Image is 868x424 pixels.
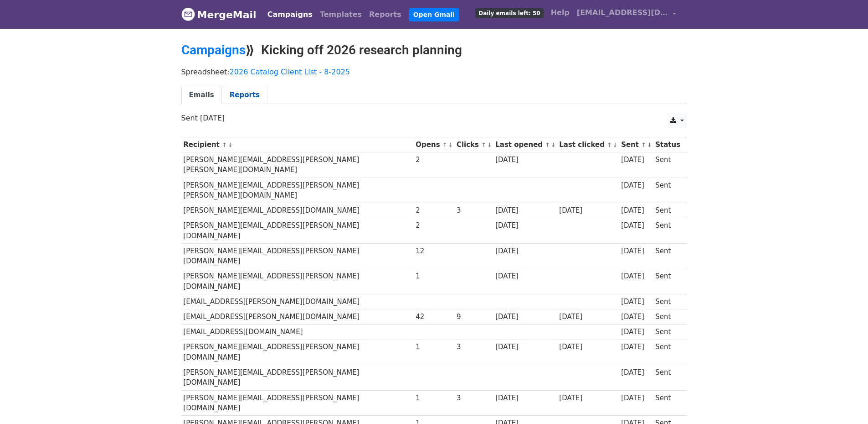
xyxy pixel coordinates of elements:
[475,8,543,18] span: Daily emails left: 50
[181,178,414,203] td: [PERSON_NAME][EMAIL_ADDRESS][PERSON_NAME][PERSON_NAME][DOMAIN_NAME]
[559,342,616,352] div: [DATE]
[607,141,612,148] a: ↑
[559,393,616,403] div: [DATE]
[181,294,414,309] td: [EMAIL_ADDRESS][PERSON_NAME][DOMAIN_NAME]
[621,246,651,256] div: [DATE]
[621,155,651,165] div: [DATE]
[181,67,687,77] p: Spreadsheet:
[547,4,573,22] a: Help
[181,5,257,24] a: MergeMail
[416,220,452,231] div: 2
[495,205,555,216] div: [DATE]
[222,141,227,148] a: ↑
[316,5,365,24] a: Templates
[181,390,414,416] td: [PERSON_NAME][EMAIL_ADDRESS][PERSON_NAME][DOMAIN_NAME]
[181,244,414,269] td: [PERSON_NAME][EMAIL_ADDRESS][PERSON_NAME][DOMAIN_NAME]
[653,390,682,416] td: Sent
[551,141,556,148] a: ↓
[653,269,682,294] td: Sent
[653,294,682,309] td: Sent
[653,309,682,325] td: Sent
[621,312,651,322] div: [DATE]
[442,141,447,148] a: ↑
[448,141,453,148] a: ↓
[653,325,682,340] td: Sent
[181,86,222,105] a: Emails
[454,137,493,152] th: Clicks
[416,393,452,403] div: 1
[495,393,555,403] div: [DATE]
[577,7,668,18] span: [EMAIL_ADDRESS][DOMAIN_NAME]
[416,205,452,216] div: 2
[416,342,452,352] div: 1
[222,86,267,105] a: Reports
[653,178,682,203] td: Sent
[822,380,868,424] iframe: Chat Widget
[493,137,557,152] th: Last opened
[481,141,486,148] a: ↑
[641,141,646,148] a: ↑
[621,220,651,231] div: [DATE]
[621,393,651,403] div: [DATE]
[409,8,459,21] a: Open Gmail
[613,141,618,148] a: ↓
[181,152,414,178] td: [PERSON_NAME][EMAIL_ADDRESS][PERSON_NAME][PERSON_NAME][DOMAIN_NAME]
[653,365,682,391] td: Sent
[487,141,492,148] a: ↓
[457,393,491,403] div: 3
[495,271,555,282] div: [DATE]
[472,4,547,22] a: Daily emails left: 50
[416,312,452,322] div: 42
[457,205,491,216] div: 3
[495,220,555,231] div: [DATE]
[621,367,651,378] div: [DATE]
[181,203,414,218] td: [PERSON_NAME][EMAIL_ADDRESS][DOMAIN_NAME]
[181,7,195,21] img: MergeMail logo
[181,137,414,152] th: Recipient
[181,365,414,391] td: [PERSON_NAME][EMAIL_ADDRESS][PERSON_NAME][DOMAIN_NAME]
[228,141,233,148] a: ↓
[495,312,555,322] div: [DATE]
[619,137,653,152] th: Sent
[621,297,651,307] div: [DATE]
[457,342,491,352] div: 3
[181,269,414,294] td: [PERSON_NAME][EMAIL_ADDRESS][PERSON_NAME][DOMAIN_NAME]
[416,155,452,165] div: 2
[621,342,651,352] div: [DATE]
[559,312,616,322] div: [DATE]
[621,180,651,191] div: [DATE]
[653,137,682,152] th: Status
[181,309,414,325] td: [EMAIL_ADDRESS][PERSON_NAME][DOMAIN_NAME]
[230,68,350,76] a: 2026 Catalog Client List - 8-2025
[181,325,414,340] td: [EMAIL_ADDRESS][DOMAIN_NAME]
[573,4,680,25] a: [EMAIL_ADDRESS][DOMAIN_NAME]
[495,246,555,256] div: [DATE]
[653,203,682,218] td: Sent
[365,5,405,24] a: Reports
[181,340,414,365] td: [PERSON_NAME][EMAIL_ADDRESS][PERSON_NAME][DOMAIN_NAME]
[621,327,651,337] div: [DATE]
[653,218,682,244] td: Sent
[181,42,687,58] h2: ⟫ Kicking off 2026 research planning
[653,340,682,365] td: Sent
[557,137,619,152] th: Last clicked
[416,271,452,282] div: 1
[457,312,491,322] div: 9
[495,342,555,352] div: [DATE]
[181,113,687,123] p: Sent [DATE]
[495,155,555,165] div: [DATE]
[621,271,651,282] div: [DATE]
[545,141,550,148] a: ↑
[181,218,414,244] td: [PERSON_NAME][EMAIL_ADDRESS][PERSON_NAME][DOMAIN_NAME]
[416,246,452,256] div: 12
[647,141,652,148] a: ↓
[621,205,651,216] div: [DATE]
[414,137,455,152] th: Opens
[653,152,682,178] td: Sent
[181,42,246,58] a: Campaigns
[653,244,682,269] td: Sent
[559,205,616,216] div: [DATE]
[264,5,316,24] a: Campaigns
